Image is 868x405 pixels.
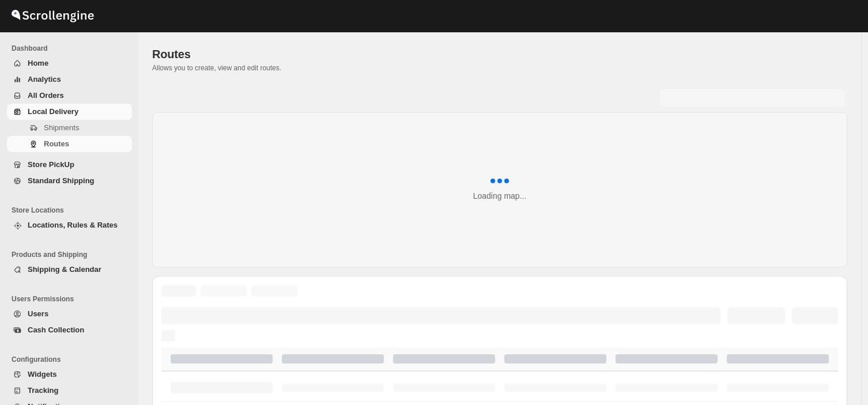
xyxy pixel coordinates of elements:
span: Store Locations [12,206,133,215]
span: Local Delivery [28,107,78,116]
div: Loading map... [473,190,527,202]
span: Widgets [28,370,56,378]
button: Widgets [7,366,132,383]
button: Tracking [7,383,132,399]
button: Shipments [7,120,132,136]
span: Configurations [12,355,133,364]
span: Dashboard [12,44,133,53]
button: Routes [7,136,132,152]
button: Locations, Rules & Rates [7,217,132,233]
span: Standard Shipping [28,176,95,185]
span: Shipping & Calendar [28,265,101,274]
span: Routes [44,139,69,148]
button: Users [7,306,132,322]
button: Shipping & Calendar [7,262,132,278]
span: Users [28,309,48,318]
button: Analytics [7,71,132,88]
span: Shipments [44,123,79,132]
span: All Orders [28,91,64,100]
button: Home [7,55,132,71]
span: Analytics [28,75,61,84]
button: Cash Collection [7,322,132,338]
span: Locations, Rules & Rates [28,221,118,229]
span: Routes [152,48,191,60]
button: All Orders [7,88,132,104]
span: Store PickUp [28,160,74,169]
span: Tracking [28,386,58,395]
span: Products and Shipping [12,250,133,259]
span: Users Permissions [12,294,133,304]
span: Cash Collection [28,325,84,334]
p: Allows you to create, view and edit routes. [152,63,847,73]
span: Home [28,59,48,67]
